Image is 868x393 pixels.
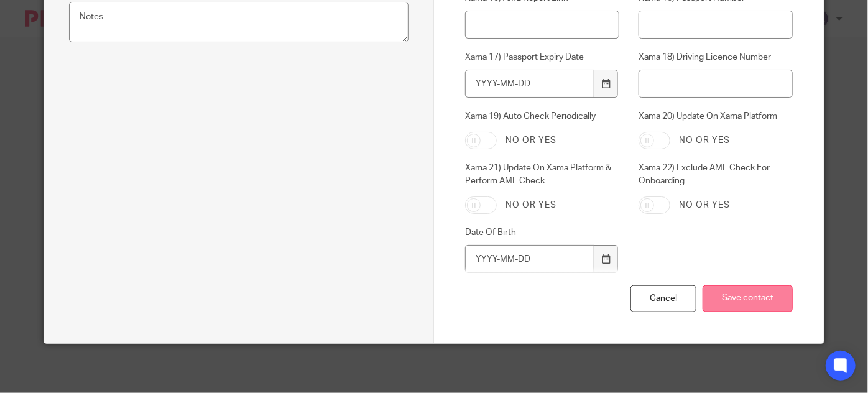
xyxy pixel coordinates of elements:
label: Date Of Birth [465,226,619,239]
input: YYYY-MM-DD [465,70,594,98]
label: No or yes [679,199,730,211]
label: No or yes [506,134,556,147]
label: Xama 22) Exclude AML Check For Onboarding [639,162,793,187]
label: Xama 19) Auto Check Periodically [465,110,619,123]
input: Save contact [703,285,793,312]
label: Xama 18) Driving Licence Number [639,51,793,63]
label: No or yes [506,199,556,211]
div: Cancel [630,285,696,312]
label: Xama 20) Update On Xama Platform [639,110,793,123]
input: YYYY-MM-DD [465,245,594,273]
label: Xama 17) Passport Expiry Date [465,51,619,63]
label: No or yes [679,134,730,147]
label: Xama 21) Update On Xama Platform & Perform AML Check [465,162,619,187]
